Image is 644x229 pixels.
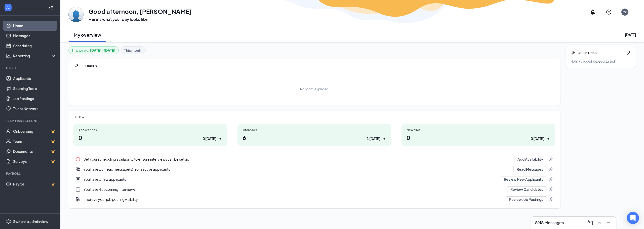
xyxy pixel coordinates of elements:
[84,157,511,162] div: Set your scheduling availability to ensure interviews can be set up
[203,136,216,141] div: 0 [DATE]
[626,50,631,55] svg: Pen
[507,186,546,192] button: Review Candidates
[73,174,555,184] a: UserEntityYou have 1 new applicantsReview New ApplicantsPin
[84,197,503,202] div: Improve your job posting visibility
[84,187,504,192] div: You have 4 upcoming interviews
[73,174,555,184] div: You have 1 new applicants
[75,177,80,182] svg: UserEntity
[124,48,142,53] b: This month
[13,41,56,51] a: Scheduling
[548,167,553,172] svg: Pin
[6,119,55,123] div: Team Management
[90,48,115,53] b: [DATE] - [DATE]
[587,220,593,226] svg: ComposeMessage
[13,53,56,58] div: Reporting
[73,63,78,68] svg: Pin
[13,94,56,104] a: Job Postings
[606,220,612,226] svg: Minimize
[13,83,56,94] a: Sourcing Tools
[501,176,546,182] button: Review New Applicants
[548,157,553,162] svg: Pin
[6,53,11,58] svg: Analysis
[407,133,550,142] h1: 0
[578,51,624,55] div: QUICK LINKS
[73,194,555,204] a: DocumentAddImprove your job posting visibilityReview Job PostingsPin
[243,133,386,142] h1: 6
[6,171,55,176] div: Payroll
[78,133,222,142] h1: 0
[625,32,636,37] div: [DATE]
[604,219,612,227] button: Minimize
[89,7,192,16] h1: Good afternoon, [PERSON_NAME]
[75,187,80,192] svg: CalendarNew
[586,219,594,227] button: ComposeMessage
[535,220,564,225] h3: SMS Messages
[84,177,498,182] div: You have 1 new applicants
[73,194,555,204] div: Improve your job posting visibility
[73,115,555,119] div: HIRING
[627,212,639,224] div: Open Intercom Messenger
[73,154,555,164] a: InfoSet your scheduling availability to ensure interviews can be set upAdd AvailabilityPin
[13,156,56,166] a: SurveysCrown
[75,197,80,202] svg: DocumentAdd
[73,164,555,174] div: You have 1 unread message(s) from active applicants
[73,184,555,194] a: CalendarNewYou have 4 upcoming interviewsReview CandidatesPin
[13,146,56,156] a: DocumentsCrown
[75,167,80,172] svg: DoubleChatActive
[571,59,631,64] div: No links added yet. Get started!
[545,136,550,141] svg: ArrowRight
[73,164,555,174] a: DoubleChatActiveYou have 1 unread message(s) from active applicantsRead MessagesPin
[13,21,56,31] a: Home
[6,66,55,70] div: Hiring
[49,5,54,10] svg: Collapse
[367,136,380,141] div: 1 [DATE]
[13,104,56,114] a: Talent Network
[13,136,56,146] a: TeamCrown
[89,17,192,22] h3: Here’s what your day looks like
[300,87,329,91] div: No priorities pinned.
[6,5,11,10] svg: WorkstreamLogo
[217,136,222,141] svg: ArrowRight
[548,177,553,182] svg: Pin
[13,126,56,136] a: OnboardingCrown
[74,32,101,38] h2: My overview
[513,166,546,172] button: Read Messages
[401,124,555,146] a: New hires00 [DATE]ArrowRight
[80,64,555,68] div: PRIORITIES
[590,9,596,15] svg: Notifications
[531,136,544,141] div: 0 [DATE]
[73,124,227,146] a: Applications00 [DATE]ArrowRight
[73,184,555,194] div: You have 4 upcoming interviews
[237,124,391,146] a: Interviews61 [DATE]ArrowRight
[73,154,555,164] div: Set your scheduling availability to ensure interviews can be set up
[514,156,546,162] button: Add Availability
[381,136,386,141] svg: ArrowRight
[84,167,510,172] div: You have 1 unread message(s) from active applicants
[72,48,115,53] div: This week :
[243,128,386,132] div: Interviews
[13,219,48,224] div: Switch to admin view
[6,219,11,224] svg: Settings
[13,31,56,41] a: Messages
[68,7,84,22] img: Michael Capezio
[78,128,222,132] div: Applications
[407,128,550,132] div: New hires
[623,10,627,14] div: MC
[506,196,546,202] button: Review Job Postings
[606,9,612,15] svg: QuestionInfo
[13,73,56,83] a: Applicants
[548,187,553,192] svg: Pin
[596,220,602,226] svg: ChevronUp
[571,50,576,55] svg: Bolt
[75,157,80,162] svg: Info
[595,219,603,227] button: ChevronUp
[548,197,553,202] svg: Pin
[13,179,56,189] a: PayrollCrown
